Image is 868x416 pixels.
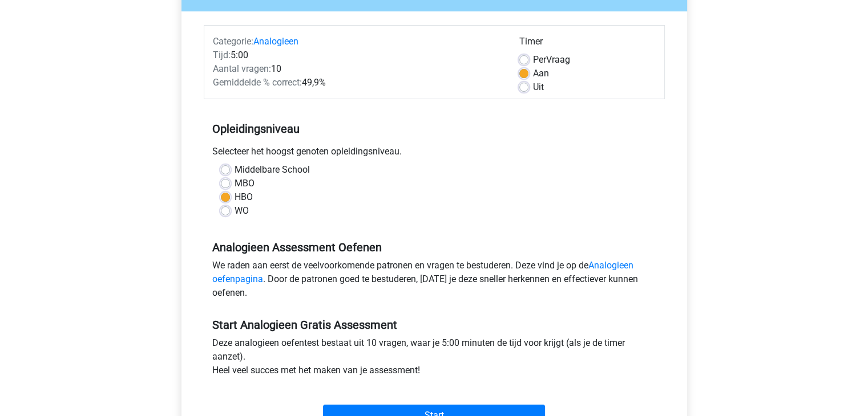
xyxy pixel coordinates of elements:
label: Uit [533,80,544,94]
a: Analogieen [253,36,298,47]
label: Middelbare School [235,163,310,177]
label: Vraag [533,53,570,67]
h5: Opleidingsniveau [212,117,656,140]
span: Tijd: [213,50,231,60]
div: 49,9% [204,76,511,89]
div: Selecteer het hoogst genoten opleidingsniveau. [204,145,665,163]
span: Categorie: [213,36,253,47]
span: Gemiddelde % correct: [213,77,302,88]
h5: Start Analogieen Gratis Assessment [212,318,656,332]
div: We raden aan eerst de veelvoorkomende patronen en vragen te bestuderen. Deze vind je op de . Door... [204,259,665,304]
label: HBO [235,190,253,204]
label: Aan [533,67,549,80]
div: Deze analogieen oefentest bestaat uit 10 vragen, waar je 5:00 minuten de tijd voor krijgt (als je... [204,336,665,382]
h5: Analogieen Assessment Oefenen [212,240,656,254]
label: MBO [235,177,255,190]
div: 10 [204,62,511,76]
div: 5:00 [204,48,511,62]
label: WO [235,204,249,218]
span: Per [533,54,546,65]
span: Aantal vragen: [213,63,271,74]
div: Timer [519,35,656,53]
